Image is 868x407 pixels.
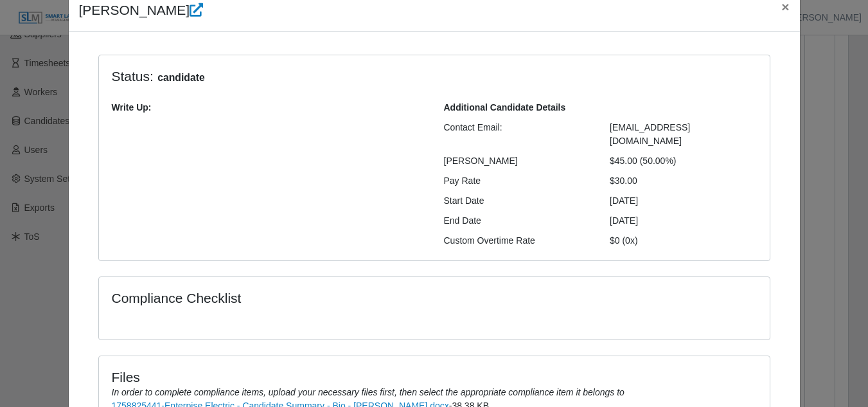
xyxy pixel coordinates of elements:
div: $30.00 [600,174,766,188]
div: End Date [434,214,601,228]
h4: Status: [112,68,591,86]
div: [DATE] [600,194,766,208]
div: Contact Email: [434,121,601,148]
div: [PERSON_NAME] [434,154,601,168]
span: candidate [154,70,209,86]
i: In order to complete compliance items, upload your necessary files first, then select the appropr... [112,387,624,397]
span: [DATE] [610,215,638,226]
h4: Files [112,369,757,385]
span: [EMAIL_ADDRESS][DOMAIN_NAME] [610,122,690,146]
div: Custom Overtime Rate [434,234,601,248]
div: Start Date [434,194,601,208]
div: Pay Rate [434,174,601,188]
h4: Compliance Checklist [112,290,535,306]
span: $0 (0x) [610,235,638,246]
b: Write Up: [112,102,152,113]
div: $45.00 (50.00%) [600,154,766,168]
b: Additional Candidate Details [444,102,566,113]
